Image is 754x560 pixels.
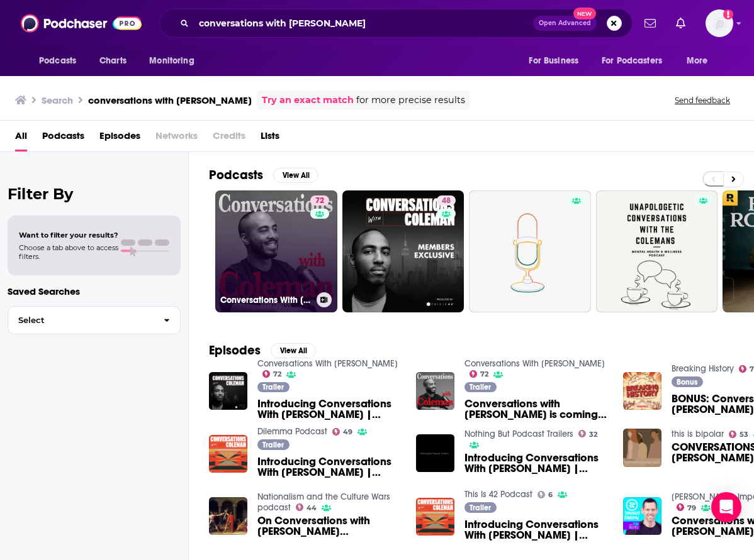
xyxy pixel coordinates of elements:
span: For Podcasters [602,52,662,70]
button: open menu [678,49,724,73]
button: View All [273,168,318,183]
span: 79 [687,505,696,511]
span: New [573,8,596,19]
span: Introducing Conversations With [PERSON_NAME] | Official Podcast Trailer [257,456,401,478]
div: Search podcasts, credits, & more... [159,9,633,38]
a: EpisodesView All [209,343,316,358]
button: Send feedback [671,95,734,106]
span: Introducing Conversations With [PERSON_NAME] | Official Podcast Trailer [464,519,608,541]
span: 48 [442,195,451,207]
button: open menu [30,49,93,73]
a: Podcasts [42,126,84,151]
a: 72 [470,370,489,378]
span: Podcasts [39,52,76,70]
h3: conversations with [PERSON_NAME] [88,94,252,106]
a: 79 [677,503,697,511]
span: for more precise results [356,93,465,107]
h3: Search [42,94,73,106]
button: Open AdvancedNew [533,16,597,31]
img: BONUS: Conversations with Coleman & Bari Weiss [623,372,661,410]
a: this is bipolar [672,429,724,439]
button: Show profile menu [706,9,733,37]
span: Monitoring [149,52,194,70]
span: Introducing Conversations With [PERSON_NAME] | Official Podcast Trailer [257,398,401,420]
a: 48 [342,190,464,312]
a: PodcastsView All [209,167,318,183]
a: Nationalism and the Culture Wars podcast [257,491,390,513]
span: Conversations with [PERSON_NAME] is coming to The Free Press! [464,398,608,420]
p: Saved Searches [8,285,181,297]
span: Credits [213,126,245,151]
a: Breaking History [672,363,734,374]
span: Open Advanced [539,20,591,26]
button: Select [8,306,181,334]
a: On Conversations with Coleman (Hughes) [209,497,247,535]
h2: Episodes [209,343,261,358]
span: More [687,52,708,70]
span: Bonus [677,378,697,386]
span: 44 [307,505,317,511]
a: Episodes [99,126,140,151]
span: 72 [480,371,488,377]
span: 32 [589,432,597,437]
a: 32 [578,430,598,437]
a: 72 [262,370,282,378]
a: 53 [729,431,749,438]
button: open menu [594,49,680,73]
a: Introducing Conversations With Coleman | Official Podcast Trailer (via Conversations With Coleman) [464,453,608,474]
img: Introducing Conversations With Coleman | Official Podcast Trailer [209,372,247,410]
img: Podchaser - Follow, Share and Rate Podcasts [21,11,142,35]
button: View All [271,343,316,358]
span: 72 [315,195,324,207]
span: Want to filter your results? [19,231,118,239]
a: 48 [437,195,456,206]
a: Introducing Conversations With Coleman | Official Podcast Trailer [257,398,401,420]
span: Charts [99,52,127,70]
div: Open Intercom Messenger [711,492,741,522]
button: open menu [140,49,210,73]
a: Lists [261,126,279,151]
a: Conversations With Coleman [257,358,398,369]
h2: Podcasts [209,167,263,183]
span: Introducing Conversations With [PERSON_NAME] | Official Podcast Trailer (via Conversations With [... [464,453,608,474]
span: Trailer [470,383,491,391]
img: Conversations with Coleman is coming to The Free Press! [416,372,454,410]
a: Introducing Conversations With Coleman | Official Podcast Trailer [257,456,401,478]
span: Trailer [262,441,284,449]
a: All [15,126,27,151]
a: Charts [91,49,134,73]
svg: Add a profile image [723,9,733,19]
span: Networks [155,126,198,151]
span: Logged in as tinajoell1 [706,9,733,37]
a: 6 [537,491,553,498]
a: CONVERSATIONS WITH - Monica A. Coleman [623,429,661,467]
a: Show notifications dropdown [671,13,690,34]
h3: Conversations With [PERSON_NAME] [220,295,312,305]
a: Introducing Conversations With Coleman | Official Podcast Trailer [464,519,608,541]
span: 53 [740,432,748,437]
img: Introducing Conversations With Coleman | Official Podcast Trailer [209,435,247,473]
img: User Profile [706,9,733,37]
a: On Conversations with Coleman (Hughes) [257,515,401,537]
span: 6 [548,492,553,498]
input: Search podcasts, credits, & more... [194,13,533,33]
a: 72Conversations With [PERSON_NAME] [215,190,337,312]
img: Conversations with Tom | Coleman Hughes and What it Will Take to Actually Address Racism [623,497,661,535]
span: Trailer [470,504,491,512]
a: 44 [296,503,317,511]
a: Nothing But Podcast Trailers [464,429,573,439]
img: Introducing Conversations With Coleman | Official Podcast Trailer [416,498,454,536]
a: 72 [310,195,329,206]
a: Conversations with Coleman is coming to The Free Press! [464,398,608,420]
span: Trailer [262,383,284,391]
span: Choose a tab above to access filters. [19,243,118,261]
